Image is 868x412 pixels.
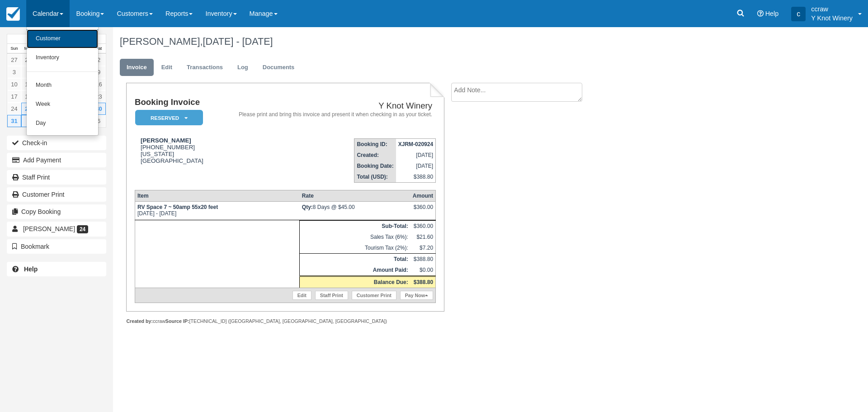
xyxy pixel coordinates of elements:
em: Reserved [135,110,203,126]
img: checkfront-main-nav-mini-logo.png [6,7,20,21]
a: Edit [292,291,311,300]
th: Amount Paid: [300,265,410,276]
th: Total (USD): [354,171,396,183]
th: Created: [354,150,396,161]
td: $388.80 [410,253,436,265]
a: 1 [21,115,35,127]
button: Copy Booking [7,204,106,219]
td: $21.60 [410,232,436,242]
a: 3 [7,66,21,78]
a: Reserved [135,109,200,126]
a: Customer Print [7,187,106,202]
span: Help [765,10,779,17]
strong: $388.80 [414,279,433,285]
td: $360.00 [410,220,436,232]
a: 10 [7,78,21,90]
a: Week [27,95,98,114]
button: Bookmark [7,239,106,254]
h2: Y Knot Winery [217,101,432,111]
a: Help [7,262,106,276]
td: [DATE] [396,150,436,161]
td: $388.80 [396,171,436,183]
a: Edit [155,59,179,76]
a: Staff Print [7,170,106,185]
th: Booking ID: [354,138,396,150]
a: 28 [21,54,35,66]
b: Help [24,265,38,273]
a: 11 [21,78,35,90]
td: $7.20 [410,242,436,254]
th: Booking Date: [354,161,396,171]
a: 16 [92,78,106,90]
th: Sun [7,44,21,54]
p: ccraw [811,5,853,14]
td: 8 Days @ $45.00 [300,201,410,220]
strong: XJRM-020924 [398,141,433,147]
a: 2 [92,54,106,66]
strong: Qty [302,204,313,210]
a: 23 [92,90,106,103]
ul: Calendar [26,27,99,136]
a: Log [231,59,255,76]
div: $360.00 [413,204,433,218]
a: 30 [92,103,106,115]
a: Day [27,114,98,133]
a: 4 [21,66,35,78]
a: 25 [21,103,35,115]
span: 24 [77,225,88,233]
a: 17 [7,90,21,103]
a: 31 [7,115,21,127]
th: Mon [21,44,35,54]
h1: [PERSON_NAME], [120,36,757,47]
th: Amount [410,190,436,201]
td: [DATE] - [DATE] [135,201,299,220]
td: Sales Tax (6%): [300,232,410,242]
a: Invoice [120,59,154,76]
address: Please print and bring this invoice and present it when checking in as your ticket. [217,111,432,118]
th: Total: [300,253,410,265]
div: ccraw [TECHNICAL_ID] ([GEOGRAPHIC_DATA], [GEOGRAPHIC_DATA], [GEOGRAPHIC_DATA]) [126,318,444,325]
th: Item [135,190,299,201]
strong: [PERSON_NAME] [141,137,191,144]
td: [DATE] [396,161,436,171]
a: Inventory [27,48,98,67]
a: 9 [92,66,106,78]
a: 6 [92,115,106,127]
strong: Source IP: [165,318,189,324]
p: Y Knot Winery [811,14,853,23]
th: Sub-Total: [300,220,410,232]
th: Balance Due: [300,276,410,288]
button: Check-in [7,136,106,150]
a: Transactions [180,59,230,76]
a: [PERSON_NAME] 24 [7,222,106,236]
strong: Created by: [126,318,153,324]
a: 18 [21,90,35,103]
h1: Booking Invoice [135,98,214,107]
span: [PERSON_NAME] [23,225,75,232]
span: [DATE] - [DATE] [203,36,273,47]
a: Documents [256,59,302,76]
i: Help [757,10,764,17]
a: Customer Print [352,291,396,300]
td: $0.00 [410,265,436,276]
td: Tourism Tax (2%): [300,242,410,254]
div: [PHONE_NUMBER] [US_STATE] [GEOGRAPHIC_DATA] [135,137,214,164]
a: Pay Now [400,291,433,300]
a: Staff Print [315,291,348,300]
a: 24 [7,103,21,115]
strong: RV Space 7 ~ 50amp 55x20 feet [137,204,218,210]
div: c [791,7,806,21]
a: Month [27,76,98,95]
th: Rate [300,190,410,201]
th: Sat [92,44,106,54]
a: 27 [7,54,21,66]
a: Customer [27,29,98,48]
button: Add Payment [7,153,106,167]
